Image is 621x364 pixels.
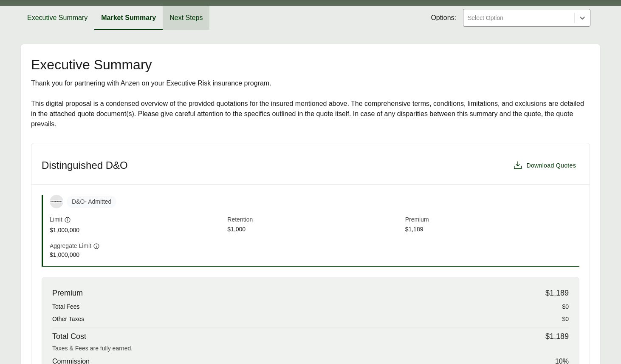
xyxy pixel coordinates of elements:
span: Download Quotes [526,161,576,170]
span: Options: [431,13,456,23]
h2: Executive Summary [31,58,590,71]
span: Total Fees [52,302,80,311]
button: Next Steps [163,6,209,30]
span: $1,000,000 [50,250,224,259]
span: Total Cost [52,331,86,342]
button: Executive Summary [20,6,94,30]
span: Premium [405,215,579,225]
button: Download Quotes [509,157,579,174]
h3: Distinguished D&O [42,159,128,172]
span: $1,189 [545,331,569,342]
span: $0 [562,302,569,311]
span: $1,189 [545,287,569,299]
span: Limit [50,215,62,224]
span: $1,000 [227,225,401,235]
img: Distinguished [50,200,63,202]
div: Thank you for partnering with Anzen on your Executive Risk insurance program. This digital propos... [31,78,590,129]
span: Other Taxes [52,315,84,324]
div: Taxes & Fees are fully earned. [52,344,569,353]
span: $1,000,000 [50,226,224,235]
span: Premium [52,287,83,299]
span: D&O - Admitted [67,196,116,208]
button: Market Summary [94,6,163,30]
span: $1,189 [405,225,579,235]
span: $0 [562,315,569,324]
span: Aggregate Limit [50,242,91,250]
span: Retention [227,215,401,225]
